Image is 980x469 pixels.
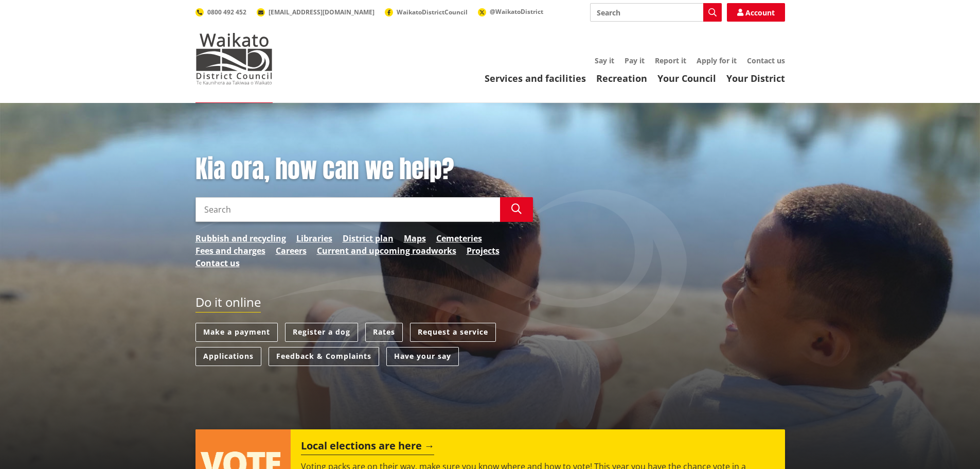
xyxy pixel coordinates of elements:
[257,8,375,16] a: [EMAIL_ADDRESS][DOMAIN_NAME]
[365,323,403,342] a: Rates
[726,72,785,84] a: Your District
[285,323,358,342] a: Register a dog
[195,295,261,313] h2: Do it online
[385,8,468,16] a: WaikatoDistrictCouncil
[195,197,500,222] input: Search input
[317,245,456,257] a: Current and upcoming roadworks
[301,440,434,455] h2: Local elections are here
[195,232,286,245] a: Rubbish and recycling
[478,7,543,16] a: @WaikatoDistrict
[195,33,273,84] img: Waikato District Council - Te Kaunihera aa Takiwaa o Waikato
[195,245,265,257] a: Fees and charges
[467,245,500,257] a: Projects
[655,56,686,65] a: Report it
[195,8,246,16] a: 0800 492 452
[410,323,496,342] a: Request a service
[747,56,785,65] a: Contact us
[269,8,375,16] span: [EMAIL_ADDRESS][DOMAIN_NAME]
[269,347,379,366] a: Feedback & Complaints
[727,3,785,22] a: Account
[276,245,307,257] a: Careers
[397,8,468,16] span: WaikatoDistrictCouncil
[595,56,614,65] a: Say it
[207,8,246,16] span: 0800 492 452
[195,257,240,269] a: Contact us
[195,323,278,342] a: Make a payment
[657,72,716,84] a: Your Council
[697,56,737,65] a: Apply for it
[485,72,586,84] a: Services and facilities
[596,72,647,84] a: Recreation
[436,232,482,245] a: Cemeteries
[590,3,722,22] input: Search input
[404,232,426,245] a: Maps
[296,232,332,245] a: Libraries
[490,7,543,16] span: @WaikatoDistrict
[195,154,533,184] h1: Kia ora, how can we help?
[386,347,459,366] a: Have your say
[343,232,394,245] a: District plan
[195,347,261,366] a: Applications
[625,56,645,65] a: Pay it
